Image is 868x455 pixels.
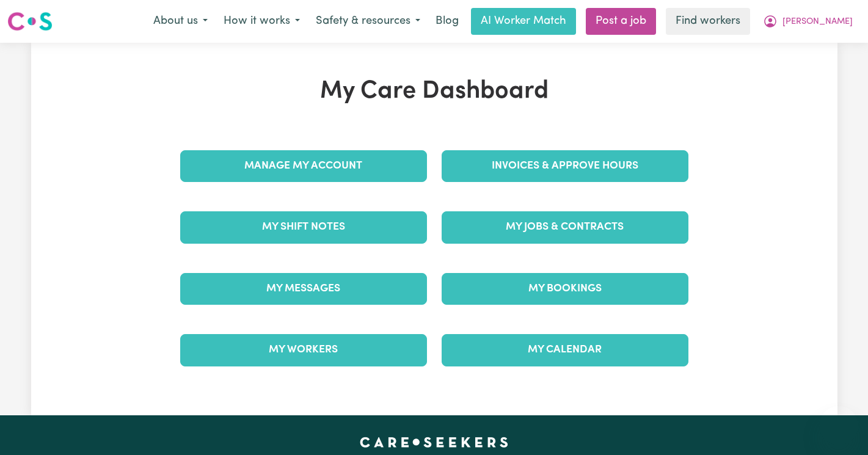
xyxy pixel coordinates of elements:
[819,406,858,445] iframe: Button to launch messaging window
[586,8,656,35] a: Post a job
[7,7,53,35] a: Careseekers logo
[180,334,427,366] a: My Workers
[173,77,696,106] h1: My Care Dashboard
[471,8,576,35] a: AI Worker Match
[442,334,688,366] a: My Calendar
[7,10,53,32] img: Careseekers logo
[428,8,466,35] a: Blog
[442,150,688,182] a: Invoices & Approve Hours
[180,150,427,182] a: Manage My Account
[216,9,308,34] button: How it works
[442,273,688,305] a: My Bookings
[180,211,427,243] a: My Shift Notes
[666,8,750,35] a: Find workers
[180,273,427,305] a: My Messages
[308,9,428,34] button: Safety & resources
[145,9,216,34] button: About us
[360,437,508,447] a: Careseekers home page
[755,9,861,34] button: My Account
[782,15,853,29] span: [PERSON_NAME]
[442,211,688,243] a: My Jobs & Contracts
